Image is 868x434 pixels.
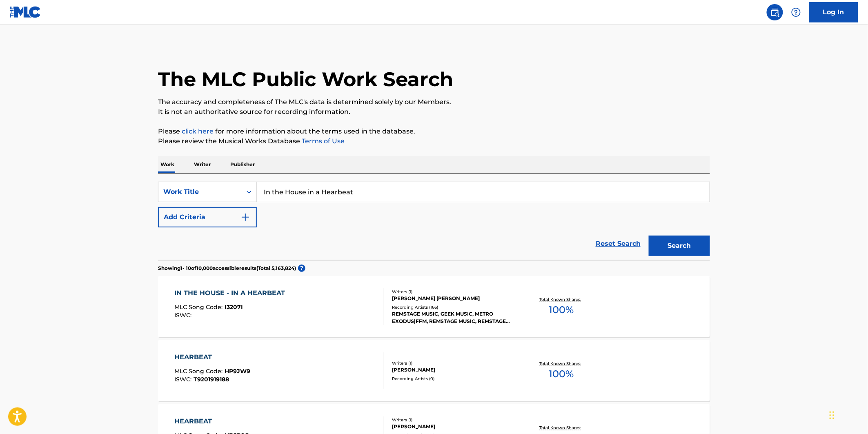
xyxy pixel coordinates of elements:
[228,156,257,173] p: Publisher
[225,303,243,311] span: I3207I
[158,67,453,91] h1: The MLC Public Work Search
[539,361,583,367] p: Total Known Shares:
[158,265,296,272] p: Showing 1 - 10 of 10,000 accessible results (Total 5,163,824 )
[549,303,574,317] span: 100 %
[194,376,229,383] span: T9201919188
[809,2,858,22] a: Log In
[392,304,515,310] div: Recording Artists ( 166 )
[392,289,515,295] div: Writers ( 1 )
[827,395,868,434] iframe: Chat Widget
[300,137,345,145] a: Terms of Use
[191,156,213,173] p: Writer
[791,7,801,17] img: help
[225,367,251,375] span: HP9JW9
[549,367,574,381] span: 100 %
[158,340,710,401] a: HEARBEATMLC Song Code:HP9JW9ISWC:T9201919188Writers (1)[PERSON_NAME]Recording Artists (0)Total Kn...
[158,127,710,136] p: Please for more information about the terms used in the database.
[175,416,250,426] div: HEARBEAT
[788,4,804,20] div: Help
[392,295,515,302] div: [PERSON_NAME] [PERSON_NAME]
[175,303,225,311] span: MLC Song Code :
[392,423,515,430] div: [PERSON_NAME]
[158,136,710,146] p: Please review the Musical Works Database
[158,276,710,337] a: IN THE HOUSE - IN A HEARBEATMLC Song Code:I3207IISWC:Writers (1)[PERSON_NAME] [PERSON_NAME]Record...
[770,7,780,17] img: search
[539,296,583,303] p: Total Known Shares:
[175,367,225,375] span: MLC Song Code :
[175,288,289,298] div: IN THE HOUSE - IN A HEARBEAT
[163,187,237,197] div: Work Title
[240,212,250,222] img: 9d2ae6d4665cec9f34b9.svg
[158,156,177,173] p: Work
[175,376,194,383] span: ISWC :
[158,97,710,107] p: The accuracy and completeness of The MLC's data is determined solely by our Members.
[392,376,515,382] div: Recording Artists ( 0 )
[830,403,835,427] div: Drag
[392,360,515,366] div: Writers ( 1 )
[158,207,257,227] button: Add Criteria
[175,352,251,362] div: HEARBEAT
[392,366,515,374] div: [PERSON_NAME]
[767,4,783,20] a: Public Search
[649,236,710,256] button: Search
[592,235,645,253] a: Reset Search
[175,312,194,319] span: ISWC :
[392,310,515,325] div: REMSTAGE MUSIC, GEEK MUSIC, METRO EXODUS|FFM, REMSTAGE MUSIC, REMSTAGE MUSIC
[158,182,710,260] form: Search Form
[298,265,305,272] span: ?
[539,425,583,431] p: Total Known Shares:
[182,127,214,135] a: click here
[392,417,515,423] div: Writers ( 1 )
[10,6,41,18] img: MLC Logo
[158,107,710,117] p: It is not an authoritative source for recording information.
